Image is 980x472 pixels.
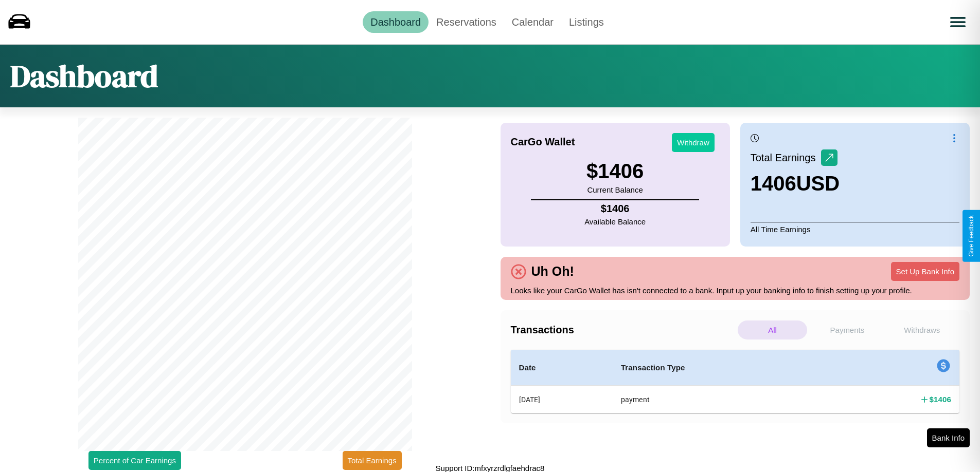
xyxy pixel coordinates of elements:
p: All [738,320,807,339]
button: Open menu [943,8,972,36]
p: Payments [812,320,882,339]
p: Available Balance [584,215,646,229]
h3: 1406 USD [751,172,840,195]
p: Total Earnings [751,148,821,167]
button: Set Up Bank Info [891,262,959,281]
table: simple table [511,350,960,413]
h3: $ 1406 [586,160,644,183]
h4: $ 1406 [930,394,951,405]
button: Withdraw [672,133,715,152]
a: Dashboard [363,11,429,33]
p: Withdraws [887,320,957,339]
a: Listings [561,11,612,33]
div: Give Feedback [968,215,975,257]
h4: Transactions [511,324,735,336]
h4: Transaction Type [621,362,821,374]
h4: CarGo Wallet [511,136,575,148]
h4: $ 1406 [584,203,646,215]
button: Percent of Car Earnings [88,451,181,470]
button: Total Earnings [343,451,402,470]
h1: Dashboard [10,55,158,97]
h4: Uh Oh! [526,264,579,279]
a: Calendar [504,11,561,33]
th: [DATE] [511,386,613,413]
p: All Time Earnings [751,222,959,236]
button: Bank Info [927,428,970,447]
a: Reservations [429,11,504,33]
p: Looks like your CarGo Wallet has isn't connected to a bank. Input up your banking info to finish ... [511,284,960,297]
p: Current Balance [586,183,644,197]
th: payment [613,386,829,413]
h4: Date [519,362,604,374]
